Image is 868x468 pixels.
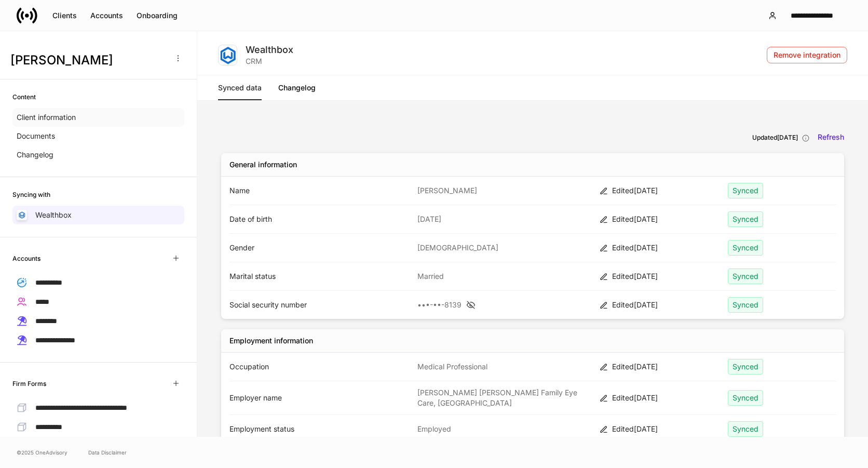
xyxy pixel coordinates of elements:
[229,393,409,403] p: Employer name
[17,150,53,160] p: Changelog
[17,448,67,457] span: © 2025 OneAdvisory
[12,145,184,164] a: Changelog
[84,7,130,24] button: Accounts
[12,379,46,389] h6: Firm Forms
[612,362,720,372] div: Edited [DATE]
[46,7,84,24] button: Clients
[612,243,720,253] div: Edited [DATE]
[417,185,591,196] p: [PERSON_NAME]
[229,336,313,346] div: Employment information
[229,362,409,372] p: Occupation
[767,47,847,63] button: Remove integration
[137,10,178,21] div: Onboarding
[229,243,409,253] p: Gender
[12,253,40,263] h6: Accounts
[246,44,295,56] div: Wealthbox
[229,214,409,224] p: Date of birth
[728,240,763,256] div: Synced
[728,211,763,227] div: Synced
[612,214,720,224] div: Edited [DATE]
[12,206,184,224] a: Wealthbox
[17,112,76,123] p: Client information
[728,359,763,375] div: Synced
[612,271,720,282] div: Edited [DATE]
[728,269,763,284] div: Synced
[12,127,184,145] a: Documents
[417,271,591,282] p: Married
[88,448,127,457] a: Data Disclaimer
[12,108,184,127] a: Client information
[612,185,720,196] div: Edited [DATE]
[728,390,763,406] div: Synced
[612,424,720,434] div: Edited [DATE]
[229,300,409,310] p: Social security number
[818,132,844,143] button: Refresh
[278,75,316,100] a: Changelog
[90,10,123,21] div: Accounts
[229,185,409,196] p: Name
[17,131,55,141] p: Documents
[802,132,809,143] div: This integration will automatically refresh.
[35,210,72,220] p: Wealthbox
[417,214,591,224] p: [DATE]
[417,243,591,253] p: [DEMOGRAPHIC_DATA]
[130,7,184,24] button: Onboarding
[12,92,36,102] h6: Content
[246,56,295,66] div: CRM
[728,183,763,198] div: Synced
[752,132,798,142] h6: Updated [DATE]
[417,300,591,310] div: •••-••-8139
[417,387,591,408] p: [PERSON_NAME] [PERSON_NAME] Family Eye Care, [GEOGRAPHIC_DATA]
[774,50,840,60] div: Remove integration
[229,424,409,434] p: Employment status
[229,271,409,282] p: Marital status
[12,190,50,199] h6: Syncing with
[10,52,166,69] h3: [PERSON_NAME]
[612,393,720,403] div: Edited [DATE]
[229,159,297,170] div: General information
[728,297,763,313] div: Synced
[612,300,720,310] div: Edited [DATE]
[417,424,591,434] p: Employed
[52,10,77,21] div: Clients
[218,75,262,100] a: Synced data
[417,362,591,372] p: Medical Professional
[728,421,763,437] div: Synced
